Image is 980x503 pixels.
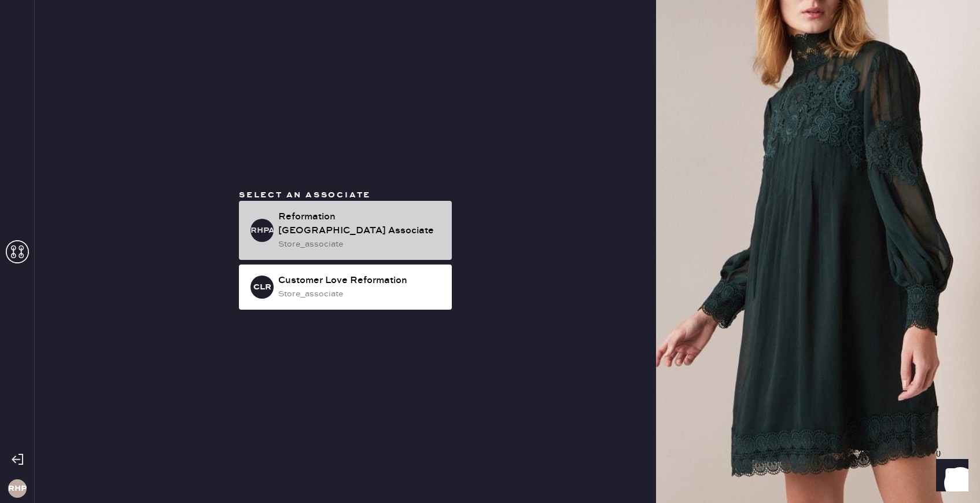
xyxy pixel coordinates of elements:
[925,451,975,501] iframe: Front Chat
[278,210,443,238] div: Reformation [GEOGRAPHIC_DATA] Associate
[253,283,271,291] h3: CLR
[239,190,371,200] span: Select an associate
[278,274,443,288] div: Customer Love Reformation
[250,226,274,234] h3: RHPA
[278,238,443,251] div: store_associate
[8,484,27,493] h3: RHP
[278,288,443,300] div: store_associate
